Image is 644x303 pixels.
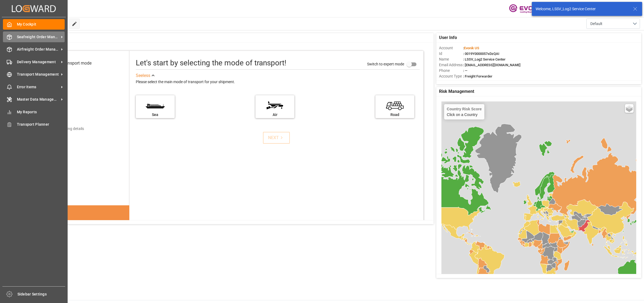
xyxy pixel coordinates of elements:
[439,62,463,68] span: Email Address
[463,46,479,50] span: :
[463,52,499,56] span: : 0019Y0000057sDzQAI
[136,79,420,85] div: Please select the main mode of transport for your shipment.
[439,57,463,62] span: Name
[17,47,59,52] span: Airfreight Order Management
[3,107,65,117] a: My Reports
[509,4,544,13] img: Evonik-brand-mark-Deep-Purple-RGB.jpeg_1700498283.jpeg
[17,97,59,102] span: Master Data Management
[17,109,65,115] span: My Reports
[463,69,467,73] span: : —
[17,59,59,65] span: Delivery Management
[586,19,640,29] button: open menu
[439,34,457,41] span: User Info
[136,72,150,79] div: See less
[17,291,65,297] span: Sidebar Settings
[463,74,492,78] span: : Freight Forwarder
[463,63,521,67] span: : [EMAIL_ADDRESS][DOMAIN_NAME]
[590,21,602,27] span: Default
[258,112,292,118] div: Air
[17,72,59,77] span: Transport Management
[138,112,172,118] div: Sea
[17,122,65,127] span: Transport Planner
[378,112,412,118] div: Road
[17,34,59,40] span: Seafreight Order Management
[136,57,286,69] div: Let's start by selecting the mode of transport!
[268,135,284,141] div: NEXT
[439,51,463,57] span: Id
[3,119,65,130] a: Transport Planner
[50,60,92,66] div: Select transport mode
[463,57,506,61] span: : LSSV_Log2 Service Center
[464,46,479,50] span: Evonik US
[536,6,628,12] div: Welcome, LSSV_Log2 Service Center
[17,22,65,27] span: My Cockpit
[625,104,634,113] a: Layers
[439,73,463,79] span: Account Type
[447,107,482,117] div: Click on a Country
[439,88,474,95] span: Risk Management
[439,45,463,51] span: Account
[367,62,404,66] span: Switch to expert mode
[17,84,59,90] span: Error Items
[447,107,482,111] h4: Country Risk Score
[439,68,463,73] span: Phone
[3,19,65,30] a: My Cockpit
[50,126,84,132] div: Add shipping details
[263,132,290,144] button: NEXT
